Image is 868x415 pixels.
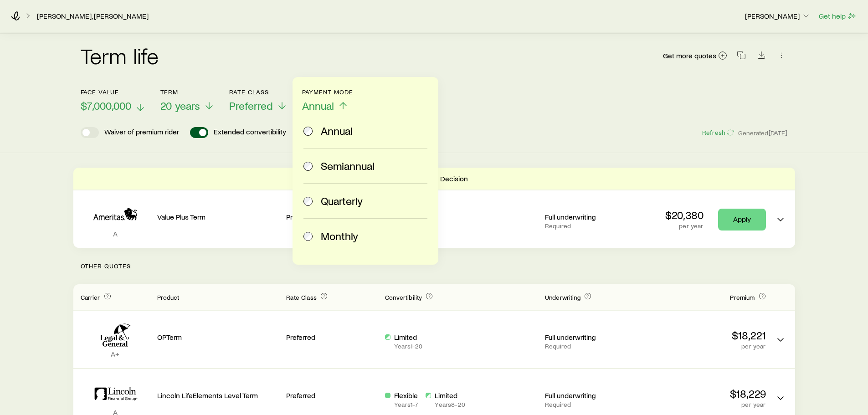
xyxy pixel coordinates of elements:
[385,293,422,301] span: Convertibility
[818,11,857,21] button: Get help
[81,45,159,67] h2: Term life
[157,212,279,221] p: Value Plus Term
[73,248,795,284] p: Other Quotes
[81,229,150,238] p: A
[394,391,418,400] p: Flexible
[545,401,637,408] p: Required
[81,293,100,301] span: Carrier
[435,401,465,408] p: Years 8 - 20
[644,387,766,400] p: $18,229
[302,88,354,113] button: Payment ModeAnnual
[545,343,637,350] p: Required
[81,99,131,112] span: $7,000,000
[73,168,795,248] div: Term quotes
[394,343,422,350] p: Years 1 - 20
[545,293,580,301] span: Underwriting
[718,209,766,231] a: Apply
[702,128,734,137] button: Refresh
[545,222,637,230] p: Required
[229,88,288,113] button: Rate ClassPreferred
[545,391,637,400] p: Full underwriting
[160,99,200,112] span: 20 years
[545,333,637,342] p: Full underwriting
[435,391,465,400] p: Limited
[745,11,811,22] button: [PERSON_NAME]
[663,52,716,59] span: Get more quotes
[81,88,146,113] button: Face value$7,000,000
[157,391,279,400] p: Lincoln LifeElements Level Term
[413,174,468,183] p: Express Decision
[157,333,279,342] p: OPTerm
[286,333,378,342] p: Preferred
[157,293,180,301] span: Product
[755,52,768,61] a: Download CSV
[769,129,788,137] span: [DATE]
[665,209,704,221] p: $20,380
[286,293,317,301] span: Rate Class
[160,88,215,113] button: Term20 years
[545,212,637,221] p: Full underwriting
[394,333,422,342] p: Limited
[214,127,286,138] p: Extended convertibility
[665,222,704,230] p: per year
[644,329,766,342] p: $18,221
[81,349,150,359] p: A+
[160,88,215,96] p: Term
[663,51,728,61] a: Get more quotes
[730,293,755,301] span: Premium
[394,401,418,408] p: Years 1 - 7
[302,88,354,96] p: Payment Mode
[286,391,378,400] p: Preferred
[229,99,273,112] span: Preferred
[745,11,811,20] p: [PERSON_NAME]
[644,343,766,350] p: per year
[738,129,787,137] span: Generated
[302,99,334,112] span: Annual
[104,127,179,138] p: Waiver of premium rider
[644,401,766,408] p: per year
[36,12,149,20] a: [PERSON_NAME], [PERSON_NAME]
[229,88,288,96] p: Rate Class
[81,88,146,96] p: Face value
[286,212,378,221] p: Preferred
